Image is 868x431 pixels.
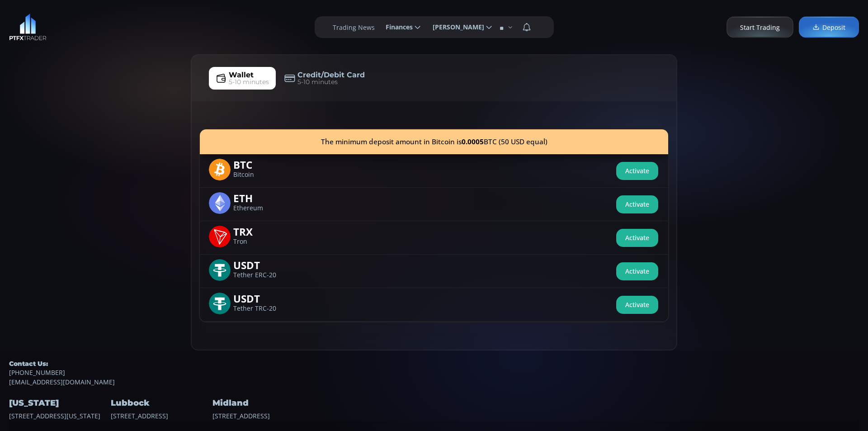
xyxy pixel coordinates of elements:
span: Finances [379,18,413,36]
button: Activate [616,262,658,280]
div: The minimum deposit amount in Bitcoin is BTC (50 USD equal) [200,129,668,154]
span: ETH [233,192,288,203]
h4: Midland [212,396,312,411]
div: [STREET_ADDRESS] [111,387,210,420]
span: Wallet [229,70,254,81]
label: Trading News [333,23,375,32]
span: Tether ERC-20 [233,272,288,278]
button: Activate [616,229,658,247]
a: Wallet5-10 minutes [209,67,276,90]
a: Start Trading [726,17,793,38]
div: [EMAIL_ADDRESS][DOMAIN_NAME] [9,360,859,387]
a: [PHONE_NUMBER] [9,368,859,377]
div: [STREET_ADDRESS] [212,387,312,420]
a: Credit/Debit Card5-10 minutes [278,67,372,90]
span: Start Trading [740,23,780,32]
button: Activate [616,162,658,180]
span: Bitcoin [233,172,288,178]
span: BTC [233,159,288,169]
b: 0.0005 [462,137,484,147]
button: Activate [616,296,658,314]
div: [STREET_ADDRESS][US_STATE] [9,387,108,420]
a: Deposit [799,17,859,38]
button: Activate [616,195,658,213]
h4: [US_STATE] [9,396,108,411]
span: Deposit [812,23,845,32]
span: [PERSON_NAME] [426,18,484,36]
span: 5-10 minutes [297,77,338,87]
span: Tether TRC-20 [233,306,288,312]
span: USDT [233,259,288,270]
h5: Contact Us: [9,360,859,368]
span: USDT [233,293,288,303]
span: 5-10 minutes [229,77,269,87]
span: Ethereum [233,205,288,211]
span: Tron [233,239,288,245]
span: TRX [233,226,288,236]
img: LOGO [9,14,47,41]
h4: Lubbock [111,396,210,411]
span: Credit/Debit Card [297,70,365,81]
